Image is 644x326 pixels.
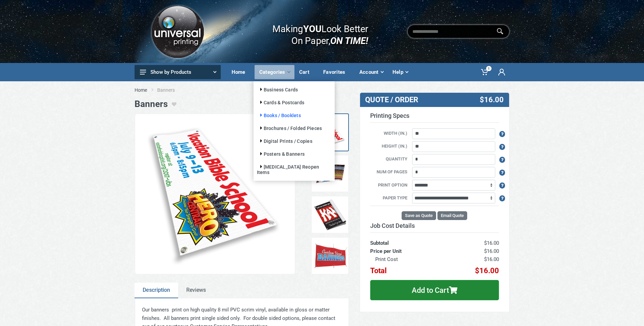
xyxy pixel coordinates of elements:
[257,138,312,144] a: Digital Prints / Copies
[365,195,411,202] label: Paper Type
[370,280,499,300] button: Add to Cart
[178,283,214,298] a: Reviews
[311,237,349,275] a: Banners
[257,113,301,118] a: Books / Booklets
[476,63,494,81] a: 1
[402,211,436,220] button: Save as Quote
[135,99,168,109] h1: Banners
[480,95,504,104] span: $16.00
[370,255,443,263] th: Print Cost
[227,63,255,81] a: Home
[257,164,319,175] a: [MEDICAL_DATA] Reopen Items
[370,263,443,275] th: Total
[475,266,499,275] span: $16.00
[370,233,443,247] th: Subtotal
[257,151,305,157] a: Posters & Banners
[135,65,221,79] button: Show by Products
[484,240,499,246] span: $16.00
[388,65,412,79] div: Help
[257,87,298,92] a: Business Cards
[484,248,499,254] span: $16.00
[484,256,499,262] span: $16.00
[313,239,347,273] img: Banners
[135,87,147,93] a: Home
[135,283,178,298] a: Description
[313,198,347,232] img: Kankhi
[259,16,368,47] div: Making Look Better On Paper,
[330,35,368,46] i: ON TIME!
[149,3,206,60] img: Logo.png
[311,196,349,234] a: Kankhi
[142,121,288,267] img: Church Banner
[370,247,443,255] th: Price per Unit
[355,65,388,79] div: Account
[257,126,322,131] a: Brochures / Folded Pieces
[227,65,255,79] div: Home
[255,65,294,79] div: Categories
[318,65,355,79] div: Favorites
[437,211,467,220] button: Email Quote
[294,65,318,79] div: Cart
[157,87,185,93] li: Banners
[318,63,355,81] a: Favorites
[257,100,305,105] a: Cards & Postcards
[370,222,499,230] h3: Job Cost Details
[486,66,492,71] span: 1
[313,157,347,191] img: Stihl
[365,182,411,189] label: Print Option
[135,87,510,93] nav: breadcrumb
[294,63,318,81] a: Cart
[303,23,321,35] b: YOU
